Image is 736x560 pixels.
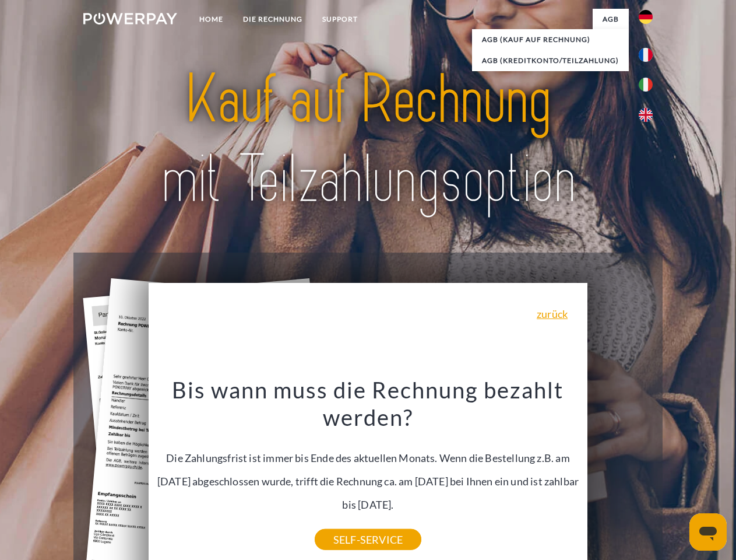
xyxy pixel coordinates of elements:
[639,10,653,24] img: de
[472,29,629,50] a: AGB (Kauf auf Rechnung)
[639,48,653,62] img: fr
[593,9,629,30] a: agb
[315,529,421,550] a: SELF-SERVICE
[472,50,629,71] a: AGB (Kreditkonto/Teilzahlung)
[233,9,312,30] a: DIE RECHNUNG
[639,78,653,92] img: it
[639,108,653,122] img: en
[111,56,625,223] img: title-powerpay_de.svg
[156,376,581,432] h3: Bis wann muss die Rechnung bezahlt werden?
[83,13,177,24] img: logo-powerpay-white.svg
[156,376,581,540] div: Die Zahlungsfrist ist immer bis Ende des aktuellen Monats. Wenn die Bestellung z.B. am [DATE] abg...
[537,309,568,319] a: zurück
[312,9,368,30] a: SUPPORT
[189,9,233,30] a: Home
[689,513,727,551] iframe: Schaltfläche zum Öffnen des Messaging-Fensters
